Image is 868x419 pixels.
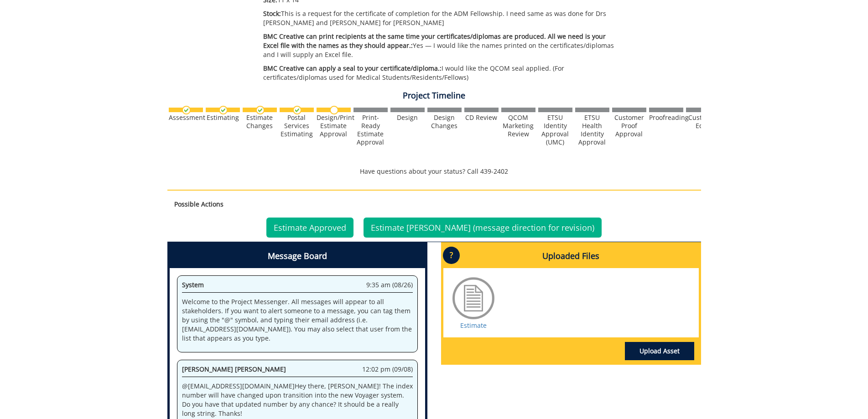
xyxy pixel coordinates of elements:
div: Design Changes [427,114,462,130]
div: ETSU Health Identity Approval [575,114,609,146]
p: Have questions about your status? Call 439-2402 [167,167,701,176]
span: 9:35 am (08/26) [366,280,413,290]
p: Yes — I would like the names printed on the certificates/diplomas and I will supply an Excel file. [263,32,620,59]
span: Stock: [263,9,281,18]
img: no [330,106,338,114]
img: checkmark [256,106,265,114]
div: Design [390,114,425,122]
h4: Message Board [170,244,425,268]
div: Postal Services Estimating [280,114,314,138]
div: ETSU Identity Approval (UMC) [538,114,572,146]
div: Design/Print Estimate Approval [317,114,351,138]
div: Customer Edits [686,114,720,130]
span: BMC Creative can print recipients at the same time your certificates/diplomas are produced. All w... [263,32,606,50]
img: checkmark [293,106,301,114]
div: Estimate Changes [243,114,277,130]
span: 12:02 pm (09/08) [362,365,413,374]
a: Upload Asset [625,342,694,360]
span: [PERSON_NAME] [PERSON_NAME] [182,365,286,373]
p: I would like the QCOM seal applied. (For certificates/diplomas used for Medical Students/Resident... [263,64,620,82]
span: BMC Creative can apply a seal to your certificate/diploma.: [263,64,442,72]
p: ? [443,247,460,264]
div: Proofreading [649,114,683,122]
p: Welcome to the Project Messenger. All messages will appear to all stakeholders. If you want to al... [182,297,413,343]
p: @ [EMAIL_ADDRESS][DOMAIN_NAME] Hey there, [PERSON_NAME]! The index number will have changed upon ... [182,382,413,418]
span: System [182,280,204,289]
div: Assessment [169,114,203,122]
div: Customer Proof Approval [612,114,646,138]
div: CD Review [464,114,499,122]
h4: Uploaded Files [443,244,699,268]
p: This is a request for the certificate of completion for the ADM Fellowship. I need same as was do... [263,9,620,27]
strong: Possible Actions [174,200,223,208]
div: Print-Ready Estimate Approval [353,114,388,146]
div: Estimating [206,114,240,122]
h4: Project Timeline [167,91,701,100]
a: Estimate Approved [266,217,353,238]
img: checkmark [182,106,191,114]
a: Estimate [460,321,487,330]
img: checkmark [219,106,228,114]
a: Estimate [PERSON_NAME] (message direction for revision) [364,217,602,238]
div: QCOM Marketing Review [501,114,535,138]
